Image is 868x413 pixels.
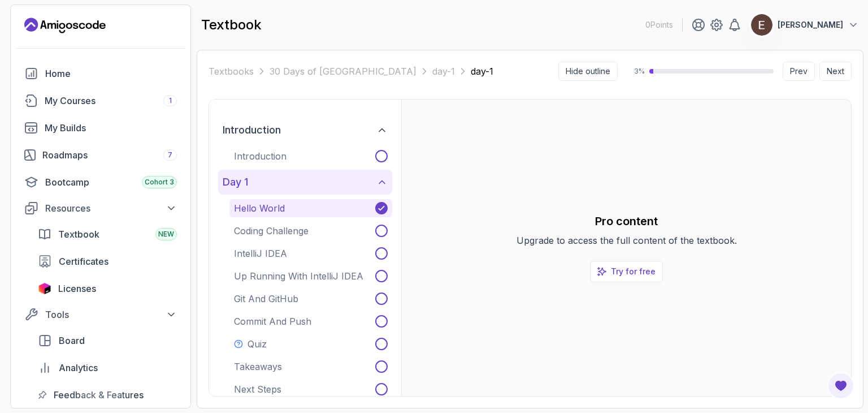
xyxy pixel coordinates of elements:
[234,269,363,283] p: Up Running With IntelliJ IDEA
[229,358,392,376] button: Takeaways
[270,64,416,78] a: 30 Days of [GEOGRAPHIC_DATA]
[229,335,392,353] button: Quiz
[218,118,392,143] button: introduction
[45,201,177,215] div: Resources
[819,62,852,81] button: Next
[145,178,174,187] span: Cohort 3
[229,199,392,217] button: Hello World
[517,234,737,247] p: Upgrade to access the full content of the textbook.
[169,96,172,105] span: 1
[31,223,184,246] a: textbook
[611,266,656,277] p: Try for free
[38,283,51,294] img: jetbrains icon
[248,337,267,351] p: Quiz
[45,308,177,321] div: Tools
[31,356,184,379] a: analytics
[645,19,673,31] p: 0 Points
[229,267,392,285] button: Up Running With IntelliJ IDEA
[31,277,184,300] a: licenses
[54,388,144,402] span: Feedback & Features
[432,64,455,78] a: day-1
[45,94,177,107] div: My Courses
[18,117,184,139] a: builds
[18,62,184,85] a: home
[31,384,184,406] a: feedback
[223,122,281,138] h2: introduction
[223,174,248,190] h2: day 1
[18,171,184,193] a: bootcamp
[45,175,177,189] div: Bootcamp
[229,147,392,165] button: Introduction
[201,16,262,34] h2: textbook
[827,372,854,399] button: Open Feedback Button
[59,361,98,375] span: Analytics
[58,282,96,295] span: Licenses
[168,150,172,160] span: 7
[229,244,392,263] button: IntelliJ IDEA
[234,315,311,328] p: Commit and Push
[627,67,645,76] span: 3 %
[58,227,99,241] span: Textbook
[234,201,285,215] p: Hello World
[234,360,282,373] p: Takeaways
[471,64,493,78] span: day-1
[45,121,177,135] div: My Builds
[45,67,177,80] div: Home
[18,144,184,166] a: roadmaps
[18,89,184,112] a: courses
[209,64,254,78] a: Textbooks
[234,382,281,396] p: Next Steps
[783,62,815,81] button: Prev
[778,19,843,31] p: [PERSON_NAME]
[517,213,737,229] h2: Pro content
[649,69,774,74] div: progress
[590,261,663,282] a: Try for free
[158,230,174,239] span: NEW
[751,14,772,36] img: user profile image
[234,149,287,163] p: Introduction
[234,224,309,238] p: Coding Challenge
[558,62,618,81] button: Collapse sidebar
[750,14,859,36] button: user profile image[PERSON_NAME]
[59,334,85,347] span: Board
[42,148,177,162] div: Roadmaps
[229,312,392,330] button: Commit and Push
[24,16,106,35] a: Landing page
[229,222,392,240] button: Coding Challenge
[218,170,392,195] button: day 1
[229,380,392,398] button: Next Steps
[234,247,287,260] p: IntelliJ IDEA
[18,198,184,218] button: Resources
[18,304,184,325] button: Tools
[234,292,298,306] p: Git and GitHub
[59,255,108,268] span: Certificates
[31,250,184,273] a: certificates
[31,329,184,352] a: board
[229,290,392,308] button: Git and GitHub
